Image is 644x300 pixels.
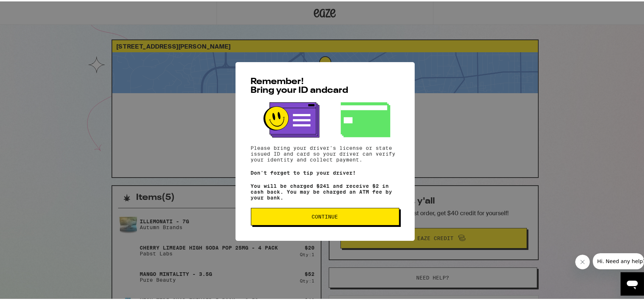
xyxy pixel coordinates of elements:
[251,144,399,161] p: Please bring your driver's license or state issued ID and card so your driver can verify your ide...
[575,253,590,268] iframe: Close message
[251,182,399,199] p: You will be charged $241 and receive $2 in cash back. You may be charged an ATM fee by your bank.
[251,76,349,94] span: Remember! Bring your ID and card
[251,168,399,174] p: Don't forget to tip your driver!
[312,213,338,218] span: Continue
[4,5,53,11] span: Hi. Need any help?
[593,252,644,268] iframe: Message from company
[251,206,399,224] button: Continue
[621,271,644,294] iframe: Button to launch messaging window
